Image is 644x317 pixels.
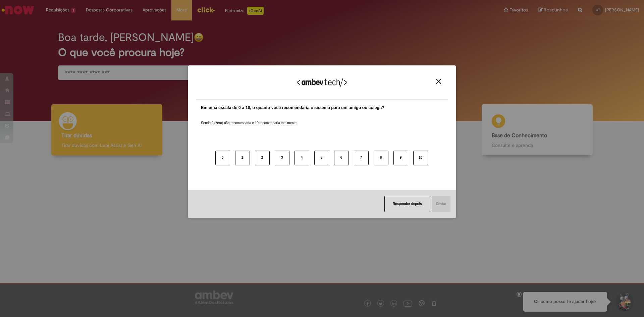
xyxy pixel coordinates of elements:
button: 6 [334,151,349,165]
button: 2 [255,151,270,165]
button: 3 [275,151,289,165]
label: Em uma escala de 0 a 10, o quanto você recomendaria o sistema para um amigo ou colega? [201,105,384,111]
button: 1 [235,151,250,165]
button: Close [434,78,443,84]
button: 0 [215,151,230,165]
button: 7 [354,151,369,165]
label: Sendo 0 (zero) não recomendaria e 10 recomendaria totalmente. [201,113,298,125]
button: 8 [374,151,388,165]
button: 9 [393,151,408,165]
button: Responder depois [384,196,430,212]
button: 10 [413,151,428,165]
button: 5 [314,151,329,165]
img: Close [436,79,441,84]
button: 4 [294,151,309,165]
img: Logo Ambevtech [297,78,347,87]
